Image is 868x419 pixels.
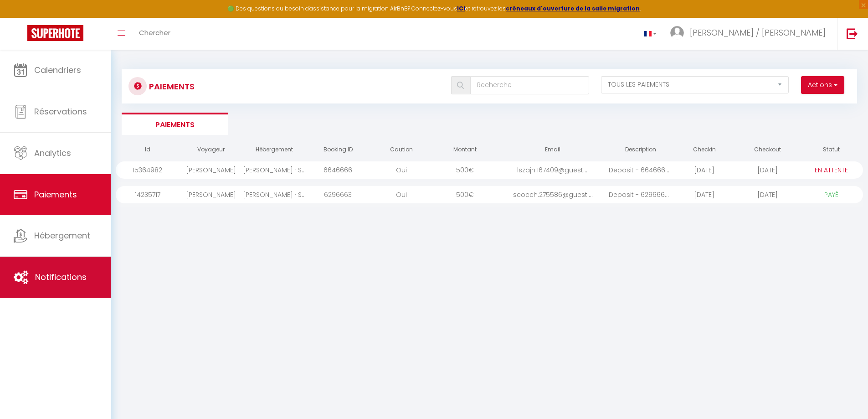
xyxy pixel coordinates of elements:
[736,186,799,203] div: [DATE]
[27,25,83,41] img: Super Booking
[34,189,77,200] span: Paiements
[370,161,433,179] div: Oui
[609,186,672,203] div: Deposit - 6296663 - ...
[497,142,609,158] th: Email
[116,142,179,158] th: Id
[243,161,306,179] div: [PERSON_NAME] · St Malo Vue mer T2 - Idéal Vacances/Télétravail
[243,186,306,203] div: [PERSON_NAME] · St Malo Vue mer T2 - Idéal Vacances/Télétravail
[506,5,640,12] a: créneaux d'ouverture de la salle migration
[457,5,465,12] a: ICI
[736,142,799,158] th: Checkout
[370,142,433,158] th: Caution
[7,4,35,31] button: Ouvrir le widget de chat LiveChat
[132,18,177,50] a: Chercher
[243,142,306,158] th: Hébergement
[116,161,179,179] div: 15364982
[35,271,87,283] span: Notifications
[470,76,589,94] input: Recherche
[801,76,844,94] button: Actions
[663,18,837,50] a: ... [PERSON_NAME] / [PERSON_NAME]
[139,28,170,37] span: Chercher
[306,186,370,203] div: 6296663
[179,161,242,179] div: [PERSON_NAME]
[497,161,609,179] div: lszajn.167409@guest....
[609,142,672,158] th: Description
[847,28,858,39] img: logout
[433,161,497,179] div: 500
[34,106,87,117] span: Réservations
[306,161,370,179] div: 6646666
[736,161,799,179] div: [DATE]
[34,64,81,76] span: Calendriers
[433,142,497,158] th: Montant
[433,186,497,203] div: 500
[122,113,228,135] li: Paiements
[179,186,242,203] div: [PERSON_NAME]
[34,147,71,159] span: Analytics
[800,142,863,158] th: Statut
[497,186,609,203] div: scocch.275586@guest....
[690,27,826,38] span: [PERSON_NAME] / [PERSON_NAME]
[673,142,736,158] th: Checkin
[670,26,684,40] img: ...
[116,186,179,203] div: 14235717
[468,190,474,199] span: €
[370,186,433,203] div: Oui
[149,76,195,97] h3: Paiements
[34,230,90,241] span: Hébergement
[673,161,736,179] div: [DATE]
[179,142,242,158] th: Voyageur
[468,166,474,175] span: €
[609,161,672,179] div: Deposit - 6646666 - ...
[306,142,370,158] th: Booking ID
[673,186,736,203] div: [DATE]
